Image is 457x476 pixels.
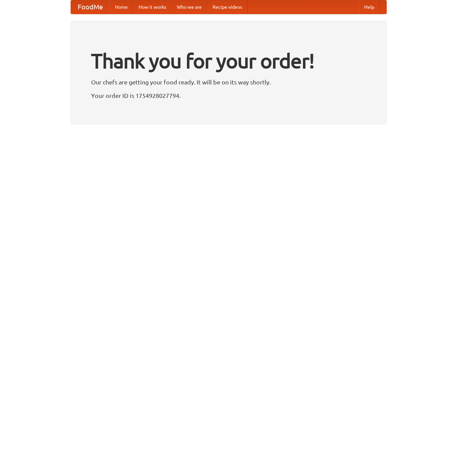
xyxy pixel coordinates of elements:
a: Help [359,0,380,14]
a: Who we are [172,0,207,14]
p: Your order ID is 1754928027794. [91,90,366,101]
a: Recipe videos [207,0,247,14]
h1: Thank you for your order! [91,45,366,77]
a: How it works [133,0,172,14]
a: FoodMe [71,0,110,14]
a: Home [110,0,133,14]
p: Our chefs are getting your food ready. It will be on its way shortly. [91,77,366,87]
